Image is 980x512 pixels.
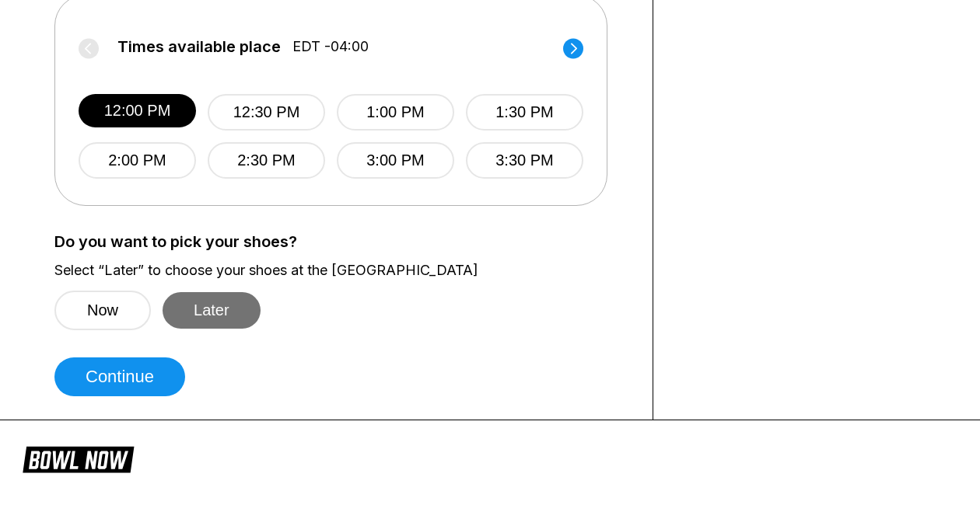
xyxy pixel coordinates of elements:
[54,233,629,250] label: Do you want to pick your shoes?
[292,38,369,55] span: EDT -04:00
[466,94,583,131] button: 1:30 PM
[117,38,281,55] span: Times available place
[54,291,151,330] button: Now
[208,142,325,179] button: 2:30 PM
[337,94,454,131] button: 1:00 PM
[466,142,583,179] button: 3:30 PM
[208,94,325,131] button: 12:30 PM
[337,142,454,179] button: 3:00 PM
[54,262,629,279] label: Select “Later” to choose your shoes at the [GEOGRAPHIC_DATA]
[163,292,261,329] button: Later
[54,357,185,396] button: Continue
[79,94,196,127] button: 12:00 PM
[79,142,196,179] button: 2:00 PM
